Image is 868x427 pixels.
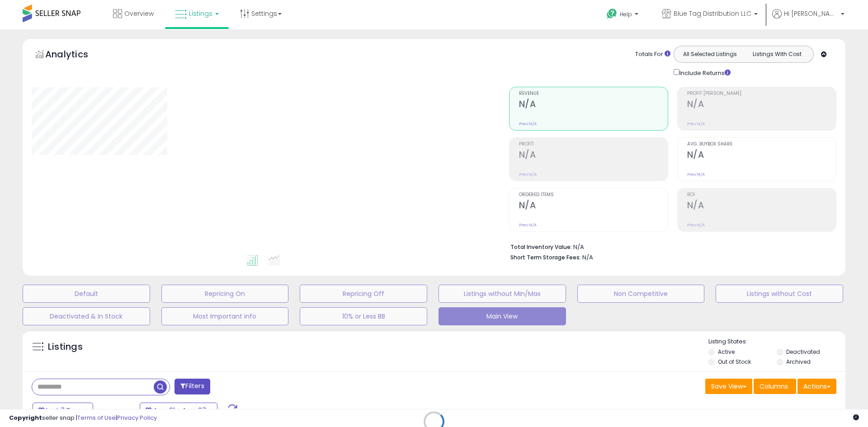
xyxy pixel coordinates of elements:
span: Overview [124,9,154,18]
small: Prev: N/A [687,172,705,177]
h2: N/A [519,150,668,162]
button: Non Competitive [577,285,705,303]
small: Prev: N/A [519,121,537,127]
div: seller snap | | [9,414,157,422]
h2: N/A [519,99,668,111]
small: Prev: N/A [519,222,537,228]
span: Hi [PERSON_NAME] [784,9,838,18]
span: Help [620,10,632,18]
button: Main View [439,307,566,325]
i: Get Help [606,8,618,19]
div: Totals For [635,50,670,59]
span: Revenue [519,91,668,96]
b: Short Term Storage Fees: [510,253,581,261]
a: Hi [PERSON_NAME] [772,9,844,29]
h2: N/A [687,150,836,162]
li: N/A [510,241,830,252]
h5: Analytics [45,48,106,63]
span: Avg. Buybox Share [687,142,836,147]
small: Prev: N/A [687,121,705,127]
span: ROI [687,192,836,197]
small: Prev: N/A [687,222,705,228]
button: Default [23,285,150,303]
button: Listings without Cost [716,285,843,303]
button: Listings without Min/Max [439,285,566,303]
h2: N/A [687,200,836,212]
span: Ordered Items [519,192,668,197]
span: Profit [519,142,668,147]
span: Listings [189,9,212,18]
button: Listings With Cost [743,48,811,60]
button: Repricing On [161,285,289,303]
h2: N/A [519,200,668,212]
button: Repricing Off [300,285,427,303]
button: Most Important info [161,307,289,325]
h2: N/A [687,99,836,111]
button: All Selected Listings [676,48,744,60]
span: Blue Tag Distribution LLC [674,9,751,18]
div: Include Returns [667,67,741,78]
b: Total Inventory Value: [510,243,572,251]
span: Profit [PERSON_NAME] [687,91,836,96]
small: Prev: N/A [519,172,537,177]
button: 10% or Less BB [300,307,427,325]
span: N/A [582,253,593,262]
strong: Copyright [9,413,42,422]
a: Help [599,1,647,29]
button: Deactivated & In Stock [23,307,150,325]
